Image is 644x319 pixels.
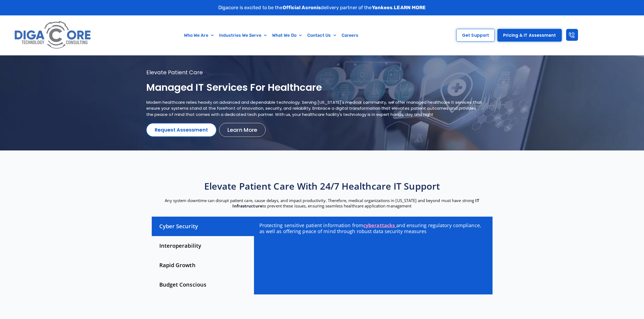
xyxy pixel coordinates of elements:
p: Protecting sensitive patient information from and ensuring regulatory compliance, as well as offe... [259,222,487,234]
span: Pricing & IT Assessment [503,33,556,37]
div: Interoperability [152,236,254,256]
div: Cyber Security [152,217,254,236]
a: What We Do [269,29,305,42]
p: Modern healthcare relies heavily on advanced and dependable technology. Serving [US_STATE]'s medi... [146,99,484,118]
div: Budget Conscious [152,275,254,294]
a: IT Infrastructure [232,198,479,209]
a: Contact Us [305,29,339,42]
a: Who We Are [181,29,216,42]
h2: Elevate Patient Care with 24/7 Healthcare IT Support [149,180,495,192]
h1: Managed IT services for healthcare [146,81,484,94]
a: Get Support [456,29,495,42]
a: Pricing & IT Assessment [497,29,562,42]
a: cyberattacks [363,222,395,229]
a: Industries We Serve [216,29,269,42]
div: Rapid Growth [152,256,254,275]
strong: Yankees [372,5,393,11]
strong: Official Acronis [283,5,321,11]
a: Learn More [219,123,266,137]
span: Learn More [227,127,257,133]
p: Digacore is excited to be the delivery partner of the . [218,4,426,11]
span: Get Support [462,33,489,37]
p: Any system downtime can disrupt patient care, cause delays, and impact productivity. Therefore, m... [149,198,495,209]
a: LEARN MORE [394,5,426,11]
a: Careers [339,29,361,42]
a: Request Assessment [146,123,217,137]
img: Digacore logo 1 [12,18,94,52]
nav: Menu [125,29,418,42]
p: Elevate patient care [146,69,484,76]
